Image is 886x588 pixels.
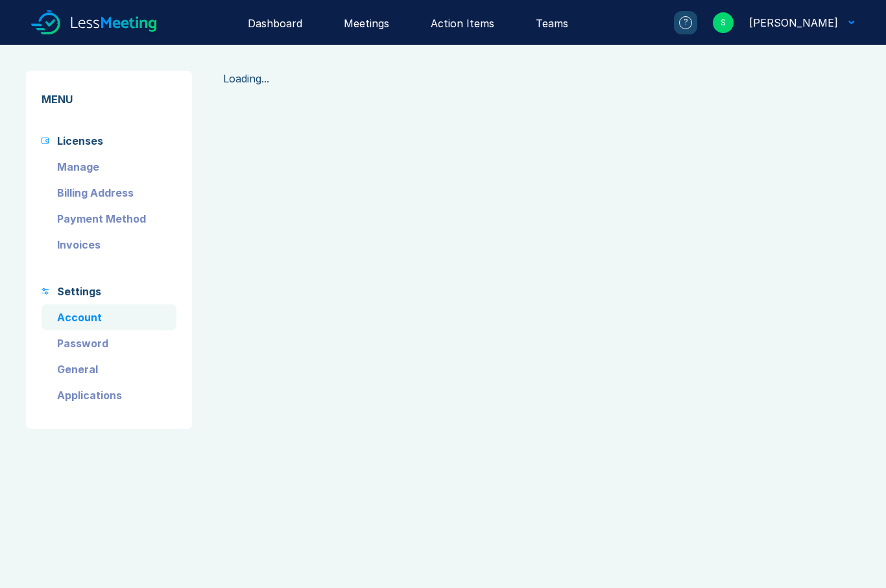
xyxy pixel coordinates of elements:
div: MENU [42,92,176,107]
div: Loading... [223,71,860,86]
div: Licenses [57,133,103,149]
div: S [713,12,734,33]
div: Steve Zaninovich [749,15,838,31]
a: Account [42,304,176,330]
img: wallet-primary.svg [42,138,49,144]
div: Settings [57,284,101,299]
img: settings-primary.svg [42,288,49,295]
a: Payment Method [42,206,176,232]
a: Invoices [42,232,176,258]
div: ? [679,16,692,29]
a: Billing Address [42,180,176,206]
a: Manage [42,154,176,180]
a: Password [42,330,176,356]
a: General [42,356,176,382]
a: Applications [42,382,176,408]
a: ? [658,11,697,34]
